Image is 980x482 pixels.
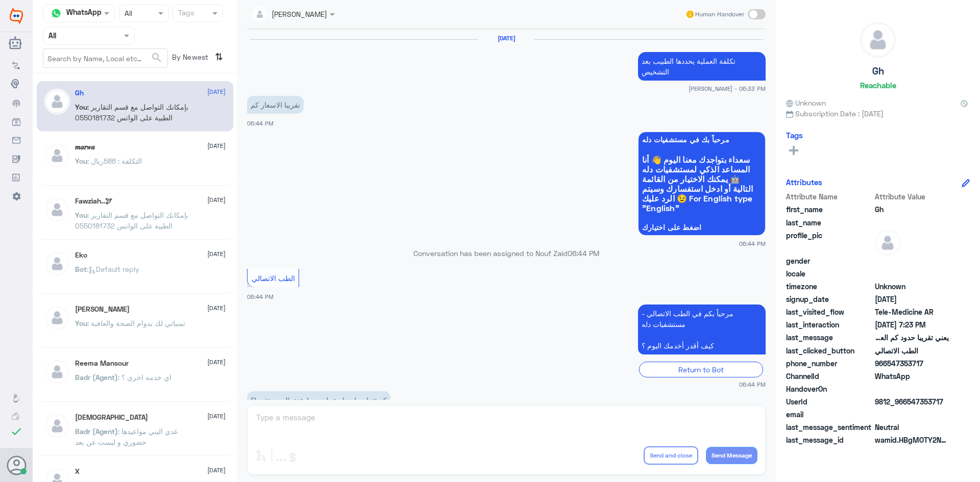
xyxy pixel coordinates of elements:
span: الطب الاتصالي [875,345,949,356]
h6: Reachable [860,81,896,90]
h5: سبحان الله [75,413,148,422]
span: email [786,409,873,420]
span: [DATE] [207,87,226,96]
img: defaultAdmin.png [861,22,895,57]
p: 18/9/2025, 6:44 PM [247,96,304,114]
h5: Eko [75,251,87,260]
img: defaultAdmin.png [44,197,70,222]
h5: Reema Mansour [75,359,129,368]
i: check [10,425,22,438]
span: : اي خدمه اخرى ؟ [118,373,171,382]
span: Badr (Agent) [75,373,118,382]
span: Bot [75,265,87,273]
span: gender [786,256,873,266]
span: locale [786,268,873,279]
img: defaultAdmin.png [44,305,70,331]
span: Subscription Date : [DATE] [786,108,970,119]
span: 2 [875,371,949,382]
span: 06:44 PM [739,239,766,248]
span: last_message_id [786,435,873,445]
span: By Newest [168,48,211,69]
span: Unknown [786,97,826,108]
span: signup_date [786,294,873,305]
span: 06:44 PM [568,249,599,258]
span: [DATE] [207,358,226,367]
span: last_message_sentiment [786,422,873,433]
span: : Default reply [87,265,139,273]
span: [DATE] [207,303,226,313]
span: [DATE] [207,412,226,421]
button: Avatar [7,455,26,475]
span: 2025-09-18T16:23:04.438Z [875,319,949,330]
span: 06:44 PM [247,293,274,300]
span: You [75,157,87,165]
span: You [75,103,87,111]
img: Widebot Logo [10,8,23,24]
span: 966547353717 [875,358,949,369]
span: HandoverOn [786,384,873,394]
p: 18/9/2025, 6:45 PM [247,391,390,409]
h6: [DATE] [478,35,534,42]
img: defaultAdmin.png [44,413,70,439]
span: 06:44 PM [739,380,766,389]
div: Return to Bot [639,362,763,377]
p: 18/9/2025, 6:33 PM [638,52,766,81]
span: Attribute Value [875,191,949,202]
span: 9812_966547353717 [875,396,949,407]
span: last_interaction [786,319,873,330]
span: [DATE] [207,141,226,150]
span: Badr (Agent) [75,427,118,436]
span: 0 [875,422,949,433]
span: first_name [786,204,873,215]
h5: X [75,467,80,476]
button: Send and close [644,446,698,465]
img: defaultAdmin.png [875,230,900,256]
span: : التكلفة : 586ريال [87,157,142,165]
span: مرحباً بك في مستشفيات دله [642,136,762,144]
img: defaultAdmin.png [44,359,70,385]
h5: Fawziah..🕊 [75,197,112,206]
h5: Gh [872,65,884,77]
span: null [875,409,949,420]
span: search [151,52,163,64]
span: null [875,268,949,279]
i: ⇅ [215,48,223,65]
span: [DATE] [207,249,226,259]
button: Send Message [706,447,757,464]
div: Tags [177,7,194,20]
img: defaultAdmin.png [44,89,70,114]
span: profile_pic [786,230,873,253]
span: يعني تقريبا حدود كم العمليه مابين كم [875,332,949,343]
span: [DATE] [207,195,226,205]
span: wamid.HBgMOTY2NTQ3MzUzNzE3FQIAEhgUM0FFQ0RFNzg5QzdGRTg4Q0UyREYA [875,435,949,445]
span: Attribute Name [786,191,873,202]
span: Unknown [875,281,949,292]
span: : غدي البني مواعيدها حضوري و ليست عن بعد [75,427,178,446]
span: last_visited_flow [786,307,873,317]
h6: Tags [786,131,803,140]
h5: Mohammed ALRASHED [75,305,130,314]
span: 06:44 PM [247,120,274,126]
span: You [75,319,87,327]
img: whatsapp.png [48,6,64,21]
span: timezone [786,281,873,292]
span: UserId [786,396,873,407]
span: Tele-Medicine AR [875,307,949,317]
span: You [75,211,87,219]
img: defaultAdmin.png [44,251,70,276]
span: 2025-09-18T14:54:39.606Z [875,294,949,305]
span: : تمنياتي لك بدوام الصحة والعافية [87,319,185,327]
span: phone_number [786,358,873,369]
p: Conversation has been assigned to Nouf Zaid [247,248,766,259]
input: Search by Name, Local etc… [43,49,167,67]
p: 18/9/2025, 6:44 PM [638,305,766,354]
span: : بإمكانك التواصل مع قسم التقارير الطبية على الواتس 0550181732 [75,211,188,230]
span: ChannelId [786,371,873,382]
span: last_clicked_button [786,345,873,356]
span: اضغط على اختيارك [642,223,762,232]
span: [DATE] [207,466,226,475]
span: Gh [875,204,949,215]
img: defaultAdmin.png [44,143,70,168]
h6: Attributes [786,177,822,187]
span: last_name [786,217,873,228]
